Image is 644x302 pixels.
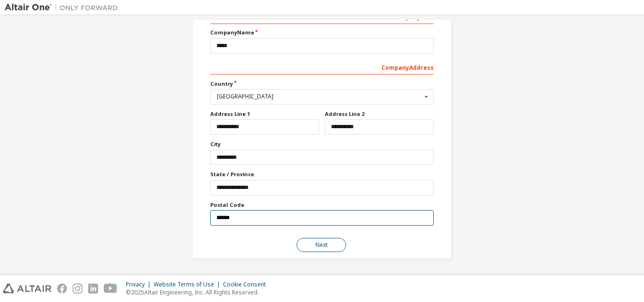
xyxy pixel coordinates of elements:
button: Next [297,238,346,252]
img: facebook.svg [57,284,67,294]
label: City [210,140,434,148]
img: altair_logo.svg [3,284,51,294]
img: instagram.svg [73,284,83,294]
label: State / Province [210,171,434,178]
label: Address Line 2 [325,110,434,118]
div: [GEOGRAPHIC_DATA] [217,94,422,99]
label: Postal Code [210,201,434,209]
div: Website Terms of Use [154,281,223,288]
img: youtube.svg [104,284,117,294]
label: Country [210,80,434,88]
label: Company Name [210,29,434,36]
img: linkedin.svg [88,284,98,294]
div: Cookie Consent [223,281,272,288]
div: Privacy [126,281,154,288]
label: Address Line 1 [210,110,319,118]
p: © 2025 Altair Engineering, Inc. All Rights Reserved. [126,288,272,296]
div: Company Address [210,59,434,74]
img: Altair One [5,3,123,12]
